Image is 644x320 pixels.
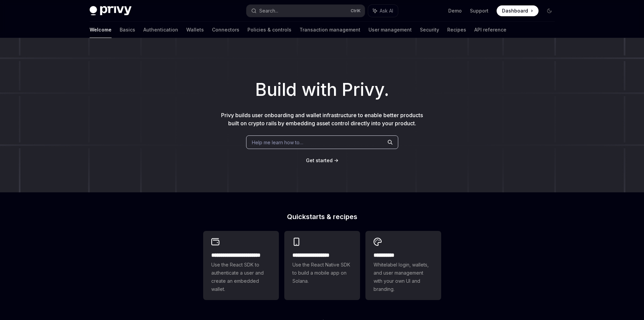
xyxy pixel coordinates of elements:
span: Dashboard [502,7,528,14]
a: Basics [120,22,135,38]
span: Ask AI [380,7,393,14]
button: Search...CtrlK [246,5,365,17]
a: Transaction management [300,22,360,38]
img: dark logo [90,6,132,16]
h1: Build with Privy. [11,77,633,103]
a: User management [368,22,412,38]
a: Policies & controls [247,22,291,38]
a: Demo [448,7,462,14]
span: Whitelabel login, wallets, and user management with your own UI and branding. [374,261,433,293]
div: Search... [259,7,278,15]
a: **** **** **** ***Use the React Native SDK to build a mobile app on Solana. [284,231,360,300]
button: Toggle dark mode [544,5,555,16]
a: **** *****Whitelabel login, wallets, and user management with your own UI and branding. [365,231,441,300]
a: Welcome [90,22,112,38]
a: Connectors [212,22,239,38]
a: Get started [306,157,333,164]
a: Recipes [447,22,466,38]
span: Use the React Native SDK to build a mobile app on Solana. [292,261,352,285]
a: API reference [474,22,506,38]
span: Help me learn how to… [252,139,303,146]
button: Ask AI [368,5,398,17]
a: Wallets [186,22,204,38]
a: Dashboard [497,5,539,16]
span: Use the React SDK to authenticate a user and create an embedded wallet. [211,261,271,293]
a: Authentication [143,22,178,38]
a: Security [420,22,439,38]
h2: Quickstarts & recipes [203,213,441,220]
a: Support [470,7,488,14]
span: Get started [306,157,333,163]
span: Privy builds user onboarding and wallet infrastructure to enable better products built on crypto ... [221,112,423,127]
span: Ctrl K [351,8,361,14]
